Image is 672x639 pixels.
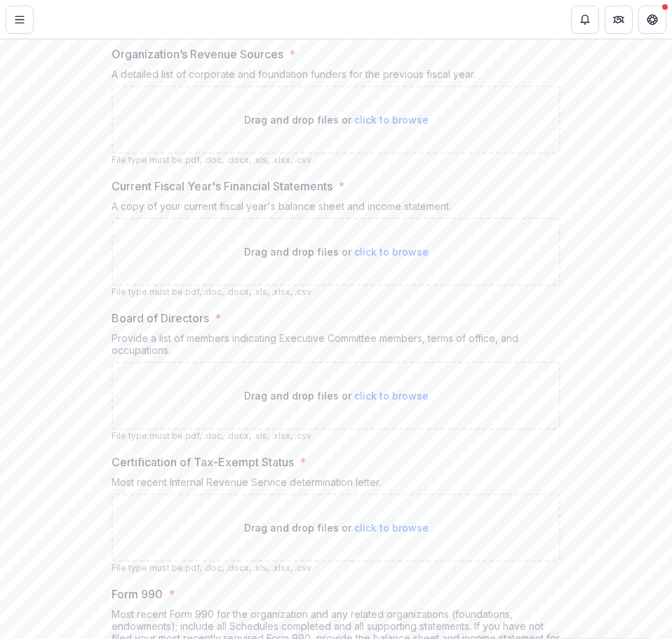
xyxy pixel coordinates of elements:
div: A copy of your current fiscal year's balance sheet and income statement. [112,200,560,218]
div: Most recent Internal Revenue Service determination letter. [112,476,560,494]
span: click to browse [354,246,429,258]
button: Get Help [638,6,666,34]
span: click to browse [354,114,429,126]
p: Drag and drop files or [244,244,429,259]
span: click to browse [354,390,429,402]
button: Toggle Menu [6,6,34,34]
p: Board of Directors [112,310,209,327]
button: Partners [605,6,633,34]
p: Drag and drop files or [244,112,429,127]
span: click to browse [354,522,429,534]
p: File type must be .pdf, .doc, .docx, .xls, .xlsx, .csv [112,286,560,298]
div: Provide a list of members indicating Executive Committee members, terms of office, and occupations. [112,332,560,362]
button: Notifications [571,6,599,34]
p: Current Fiscal Year's Financial Statements [112,178,332,195]
p: Certification of Tax-Exempt Status [112,454,294,470]
p: File type must be .pdf, .doc, .docx, .xls, .xlsx, .csv [112,154,560,166]
p: File type must be .pdf, .doc, .docx, .xls, .xlsx, .csv [112,430,560,442]
div: A detailed list of corporate and foundation funders for the previous fiscal year. [112,68,560,86]
p: File type must be .pdf, .doc, .docx, .xls, .xlsx, .csv [112,562,560,574]
p: Form 990 [112,586,163,602]
p: Drag and drop files or [244,388,429,403]
div: Notifications-bottom-right [268,577,672,639]
p: Organization’s Revenue Sources [112,46,283,62]
p: Drag and drop files or [244,520,429,535]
